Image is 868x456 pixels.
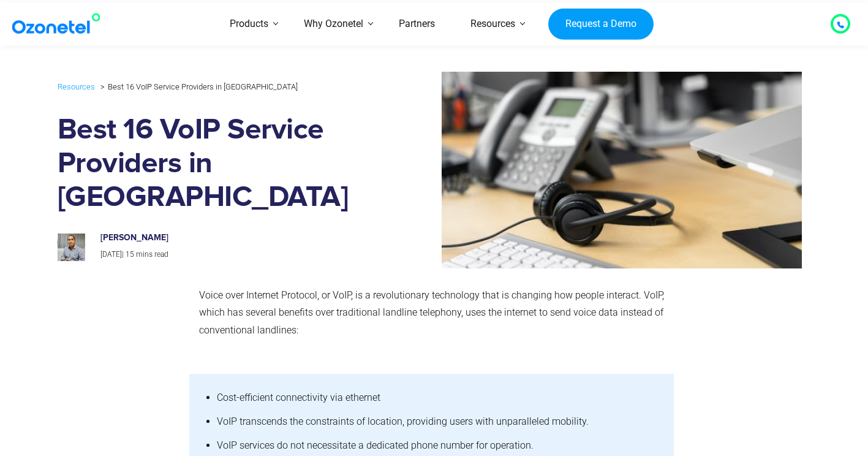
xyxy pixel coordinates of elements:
[217,439,534,451] span: VoIP services do not necessitate a dedicated phone number for operation.
[217,392,380,403] span: Cost-efficient connectivity via ethernet
[126,250,134,259] span: 15
[286,2,381,46] a: Why Ozonetel
[97,79,298,94] li: Best 16 VoIP Service Providers in [GEOGRAPHIC_DATA]
[199,289,664,336] span: Voice over Internet Protocol, or VoIP, is a revolutionary technology that is changing how people ...
[100,233,359,243] h6: [PERSON_NAME]
[58,113,372,215] h1: Best 16 VoIP Service Providers in [GEOGRAPHIC_DATA]
[453,2,533,46] a: Resources
[381,2,453,46] a: Partners
[100,250,122,259] span: [DATE]
[58,234,85,261] img: prashanth-kancherla_avatar-200x200.jpeg
[212,2,286,46] a: Products
[548,8,653,40] a: Request a Demo
[136,250,168,259] span: mins read
[100,248,359,262] p: |
[58,80,95,94] a: Resources
[217,416,589,427] span: VoIP transcends the constraints of location, providing users with unparalleled mobility.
